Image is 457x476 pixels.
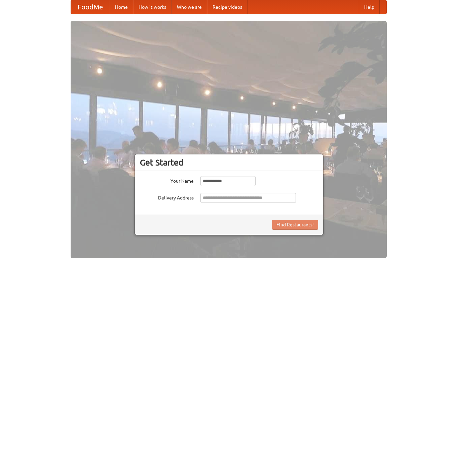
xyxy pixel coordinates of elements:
[140,193,194,201] label: Delivery Address
[359,0,380,14] a: Help
[172,0,207,14] a: Who we are
[71,0,110,14] a: FoodMe
[133,0,172,14] a: How it works
[272,220,318,230] button: Find Restaurants!
[110,0,133,14] a: Home
[140,157,318,168] h3: Get Started
[140,176,194,184] label: Your Name
[207,0,247,14] a: Recipe videos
